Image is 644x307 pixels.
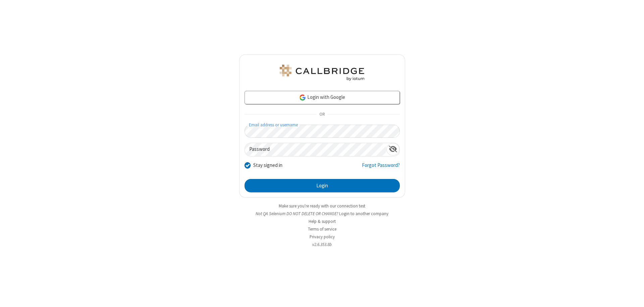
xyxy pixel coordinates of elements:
img: QA Selenium DO NOT DELETE OR CHANGE [278,65,366,81]
li: Not QA Selenium DO NOT DELETE OR CHANGE? [239,210,405,217]
a: Help & support [309,219,336,224]
input: Password [245,143,386,156]
a: Terms of service [308,226,336,232]
label: Stay signed in [253,162,282,169]
button: Login [245,179,400,192]
a: Make sure you're ready with our connection test [279,203,365,209]
input: Email address or username [245,125,400,138]
span: OR [317,110,327,119]
div: Show password [386,143,399,156]
a: Privacy policy [310,234,335,240]
a: Forgot Password? [362,162,400,174]
li: v2.6.353.8b [239,241,405,248]
button: Login to another company [339,210,388,217]
a: Login with Google [245,91,400,104]
img: google-icon.png [299,94,306,101]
